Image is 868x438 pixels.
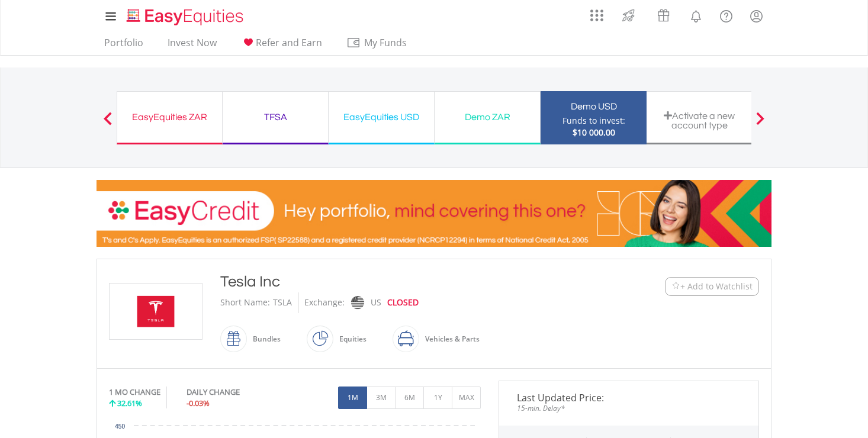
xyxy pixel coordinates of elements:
div: Demo ZAR [442,109,533,125]
button: 6M [395,387,424,409]
a: My Profile [741,3,771,29]
button: 3M [367,387,396,409]
div: CLOSED [387,292,419,313]
div: 1 MO CHANGE [109,387,160,398]
button: Watchlist + Add to Watchlist [665,277,759,296]
span: $10 000.00 [573,127,615,138]
button: 1M [338,387,367,409]
span: Last Updated Price: [508,393,750,402]
div: TSLA [273,292,292,313]
div: Equities [333,325,367,353]
span: My Funds [346,35,424,50]
img: thrive-v2.svg [619,6,638,25]
button: MAX [452,387,481,409]
img: EasyEquities_Logo.png [124,7,248,27]
a: Invest Now [163,37,221,55]
span: 32.61% [117,398,142,408]
a: AppsGrid [583,3,611,22]
div: Vehicles & Parts [419,325,480,353]
a: Refer and Earn [236,37,327,55]
span: -0.03% [187,398,210,408]
a: Vouchers [646,3,681,25]
img: grid-menu-icon.svg [590,9,603,22]
div: Activate a new account type [654,111,745,130]
div: Tesla Inc [220,271,592,292]
div: US [371,292,381,313]
img: Watchlist [671,282,680,291]
span: 15-min. Delay* [508,402,750,414]
img: EQU.US.TSLA.png [111,284,200,339]
img: vouchers-v2.svg [654,6,673,25]
a: Notifications [681,3,711,27]
div: TFSA [230,109,321,125]
button: 1Y [423,387,452,409]
div: Bundles [247,325,281,353]
div: EasyEquities USD [336,109,427,125]
img: EasyCredit Promotion Banner [97,180,771,247]
div: EasyEquities ZAR [124,109,215,125]
div: DAILY CHANGE [187,387,279,398]
div: Funds to invest: [562,115,625,127]
div: Exchange: [304,292,345,313]
span: + Add to Watchlist [680,281,753,292]
a: Home page [122,3,248,27]
span: Refer and Earn [256,36,322,49]
a: FAQ's and Support [711,3,741,27]
text: 450 [115,423,125,430]
div: Short Name: [220,292,270,313]
div: Demo USD [548,98,639,115]
img: nasdaq.png [351,296,364,310]
a: Portfolio [99,37,148,55]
